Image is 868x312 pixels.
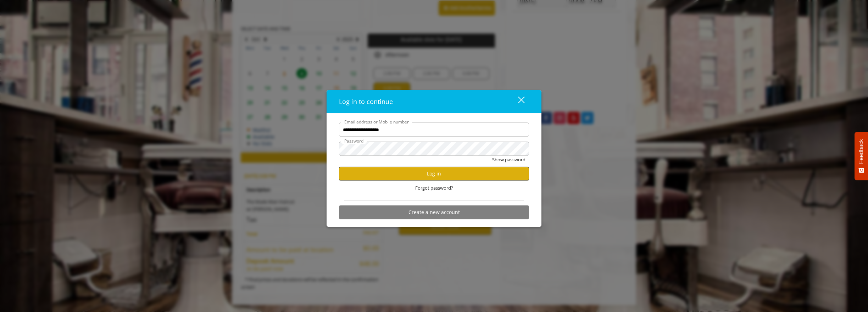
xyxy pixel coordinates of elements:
input: Email address or Mobile number [339,123,529,137]
span: Feedback [858,139,864,164]
input: Password [339,142,529,156]
button: close dialog [505,94,529,109]
span: Forgot password? [415,184,453,191]
button: Feedback - Show survey [855,132,868,180]
label: Password [341,138,367,144]
label: Email address or Mobile number [341,119,412,125]
button: Show password [492,156,525,163]
button: Create a new account [339,205,529,219]
span: Log in to continue [339,97,393,106]
div: close dialog [510,96,524,107]
button: Log in [339,167,529,180]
